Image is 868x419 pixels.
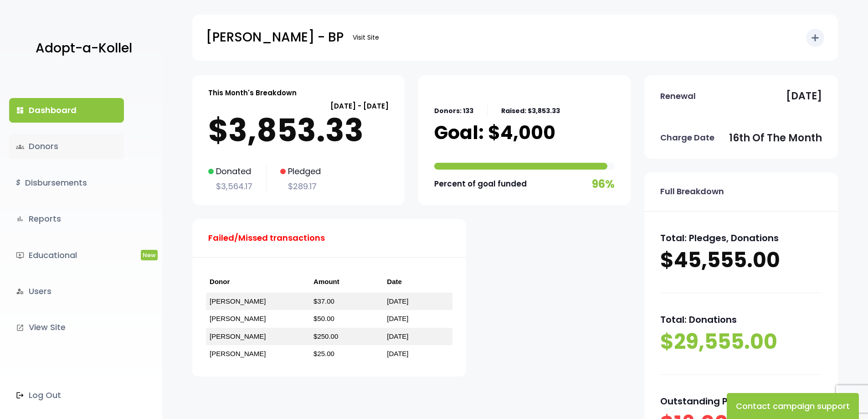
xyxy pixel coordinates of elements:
a: dashboardDashboard [9,98,124,123]
a: manage_accountsUsers [9,279,124,304]
p: $45,555.00 [660,246,822,274]
p: Pledged [280,164,321,179]
p: Outstanding Pledges [660,393,822,409]
a: [PERSON_NAME] [210,297,266,305]
p: Total: Pledges, Donations [660,230,822,246]
a: Visit Site [348,29,384,47]
i: dashboard [16,106,24,114]
p: Donors: 133 [434,105,473,117]
a: $37.00 [313,297,334,305]
p: 16th of the month [729,129,822,147]
p: Charge Date [660,130,714,145]
p: Raised: $3,853.33 [501,105,560,117]
p: [PERSON_NAME] - BP [206,26,344,49]
p: Renewal [660,89,696,103]
a: $25.00 [313,350,334,357]
i: $ [16,176,21,190]
a: [DATE] [387,332,408,340]
a: [PERSON_NAME] [210,332,266,340]
a: bar_chartReports [9,207,124,231]
p: [DATE] - [DATE] [208,100,389,112]
i: launch [16,324,24,332]
p: Total: Donations [660,311,822,328]
a: [DATE] [387,297,408,305]
i: bar_chart [16,215,24,223]
p: Full Breakdown [660,184,724,199]
a: [DATE] [387,350,408,357]
a: $50.00 [313,315,334,322]
p: Donated [208,164,252,179]
a: ondemand_videoEducationalNew [9,243,124,268]
button: add [806,29,824,47]
p: $29,555.00 [660,328,822,356]
a: $Disbursements [9,171,124,195]
p: Failed/Missed transactions [208,231,325,245]
p: $3,853.33 [208,112,389,149]
a: groupsDonors [9,134,124,159]
p: [DATE] [786,87,822,105]
th: Amount [310,271,383,293]
i: add [810,32,821,43]
p: $3,564.17 [208,179,252,194]
span: New [141,250,158,260]
p: This Month's Breakdown [208,87,297,99]
a: [DATE] [387,315,408,322]
th: Donor [206,271,310,293]
i: manage_accounts [16,287,24,295]
i: ondemand_video [16,251,24,259]
a: Adopt-a-Kollel [31,26,132,71]
p: $289.17 [280,179,321,194]
button: Contact campaign support [727,393,859,419]
a: launchView Site [9,315,124,340]
th: Date [383,271,452,293]
a: [PERSON_NAME] [210,315,266,322]
a: $250.00 [313,332,338,340]
p: 96% [592,174,615,194]
a: [PERSON_NAME] [210,350,266,357]
p: Percent of goal funded [434,177,527,191]
span: groups [16,143,24,151]
p: Adopt-a-Kollel [36,37,132,60]
p: Goal: $4,000 [434,121,555,144]
a: Log Out [9,383,124,408]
